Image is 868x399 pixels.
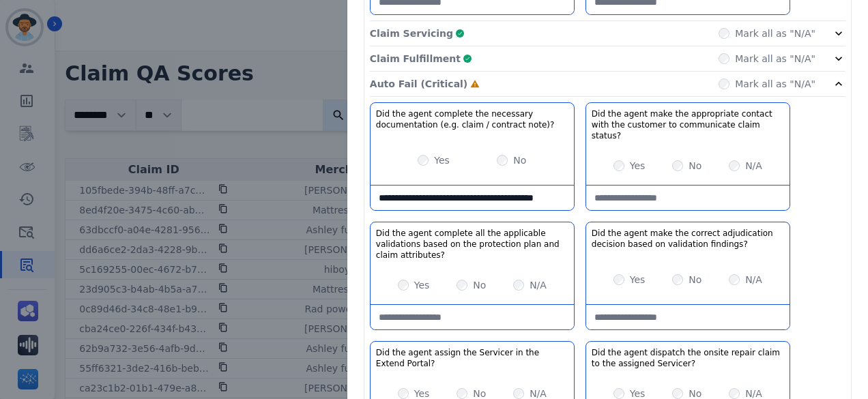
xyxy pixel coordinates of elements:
label: No [689,273,701,286]
h3: Did the agent assign the Servicer in the Extend Portal? [376,347,568,369]
label: Yes [414,278,430,292]
label: No [689,159,701,173]
label: Yes [630,273,646,286]
label: Mark all as "N/A" [735,77,815,91]
p: Auto Fail (Critical) [370,77,467,91]
label: Mark all as "N/A" [735,27,815,40]
p: Claim Fulfillment [370,52,461,65]
h3: Did the agent make the correct adjudication decision based on validation findings? [592,228,784,250]
label: No [473,278,486,292]
label: Yes [630,159,646,173]
p: Claim Servicing [370,27,453,40]
h3: Did the agent make the appropriate contact with the customer to communicate claim status? [592,108,784,141]
h3: Did the agent dispatch the onsite repair claim to the assigned Servicer? [592,347,784,369]
label: Yes [434,153,450,167]
label: N/A [745,273,762,286]
label: No [513,153,526,167]
label: N/A [530,278,547,292]
h3: Did the agent complete the necessary documentation (e.g. claim / contract note)? [376,108,568,130]
h3: Did the agent complete all the applicable validations based on the protection plan and claim attr... [376,228,568,261]
label: Mark all as "N/A" [735,52,815,65]
label: N/A [745,159,762,173]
